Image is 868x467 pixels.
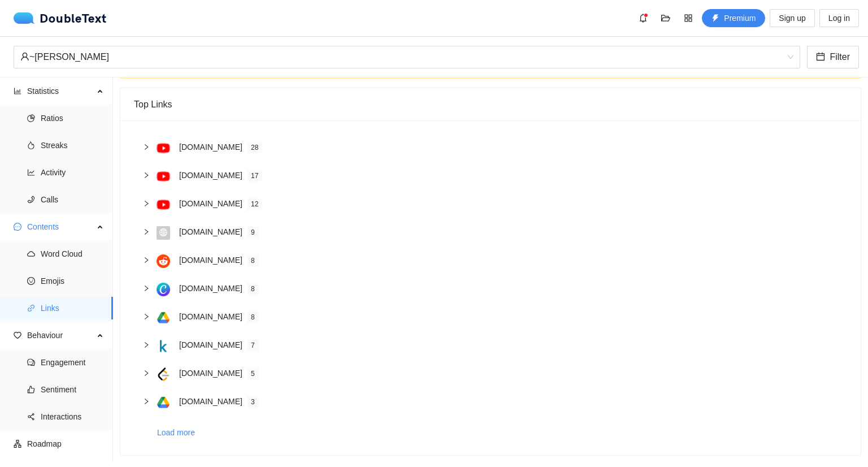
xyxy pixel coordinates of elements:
img: favicon.ico [157,339,170,353]
span: Ratios [41,107,104,129]
span: thunderbolt [711,14,719,23]
span: right [143,144,150,150]
span: Streaks [41,134,104,157]
a: logoDoubleText [14,12,107,24]
div: [DOMAIN_NAME]7 [134,332,847,360]
span: Premium [724,12,756,24]
span: cloud [27,250,35,258]
span: Emojis [41,270,104,292]
span: smile [27,277,35,285]
button: folder-open [657,9,675,27]
div: [DOMAIN_NAME]8 [134,275,847,304]
span: message [14,223,21,231]
button: bell [634,9,652,27]
span: Filter [830,50,850,64]
span: 7 [247,340,259,351]
span: global [159,228,167,236]
div: [DOMAIN_NAME]9 [134,219,847,247]
span: 8 [247,312,259,323]
span: like [27,386,35,394]
img: favicon.ico [157,396,170,409]
span: right [143,341,150,348]
div: [DOMAIN_NAME] [179,254,242,266]
span: 17 [247,170,262,181]
span: Engagement [41,351,104,374]
img: favicon.ico [157,311,170,325]
span: Sentiment [41,378,104,401]
button: thunderboltPremium [702,9,765,27]
span: Activity [41,161,104,184]
div: DoubleText [14,12,107,24]
span: link [27,304,35,312]
span: right [143,228,150,235]
span: Log in [828,12,850,24]
button: calendarFilter [807,46,859,68]
span: Links [41,297,104,319]
span: 12 [247,198,262,210]
span: right [143,172,150,179]
button: Log in [819,9,859,27]
img: favicon.ico [157,170,170,183]
span: Statistics [27,80,94,102]
div: [DOMAIN_NAME]28 [134,134,847,162]
div: [DOMAIN_NAME] [179,169,242,181]
div: [DOMAIN_NAME] [179,197,242,210]
div: Top Links [134,88,847,120]
div: [DOMAIN_NAME] [179,367,242,379]
img: favicon.ico [157,254,170,268]
span: phone [27,196,35,204]
button: Load more [157,423,204,442]
div: [DOMAIN_NAME] [179,339,242,351]
span: 5 [247,368,259,379]
span: folder-open [657,14,674,23]
img: favicon.ico [157,141,170,155]
span: 8 [247,255,259,266]
span: fire [27,141,35,149]
img: favicon.ico [157,367,170,381]
span: right [143,200,150,207]
div: [DOMAIN_NAME] [179,395,242,408]
span: Roadmap [27,433,104,455]
span: line-chart [27,168,35,176]
div: [DOMAIN_NAME]3 [134,388,847,417]
span: bell [635,14,652,23]
div: [DOMAIN_NAME]8 [134,304,847,332]
div: [DOMAIN_NAME] [179,310,242,323]
span: Contents [27,215,94,238]
button: appstore [679,9,697,27]
span: right [143,370,150,377]
div: [DOMAIN_NAME]8 [134,247,847,275]
button: Sign up [770,9,814,27]
div: [DOMAIN_NAME] [179,282,242,295]
span: comment [27,358,35,366]
span: 9 [247,227,259,238]
span: appstore [680,14,697,23]
div: [DOMAIN_NAME]5 [134,360,847,388]
div: ~[PERSON_NAME] [20,46,783,68]
div: [DOMAIN_NAME]17 [134,162,847,191]
img: logo [14,12,40,24]
span: Sign up [779,12,805,24]
span: Load more [157,426,195,439]
div: [DOMAIN_NAME]12 [134,191,847,219]
div: [DOMAIN_NAME] [179,226,242,238]
span: pie-chart [27,114,35,122]
span: share-alt [27,413,35,421]
span: bar-chart [14,87,21,95]
img: favicon.ico [157,198,170,211]
span: apartment [14,440,21,448]
span: user [20,52,29,61]
span: Behaviour [27,324,94,347]
span: Interactions [41,405,104,428]
span: right [143,285,150,292]
div: [DOMAIN_NAME] [179,141,242,153]
img: favicon.ico [157,283,170,296]
span: right [143,398,150,405]
span: ~Deepak Bhatter [20,46,793,68]
span: Calls [41,188,104,211]
span: Word Cloud [41,243,104,265]
span: 8 [247,283,259,295]
span: calendar [816,52,825,63]
span: right [143,257,150,263]
span: right [143,313,150,320]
